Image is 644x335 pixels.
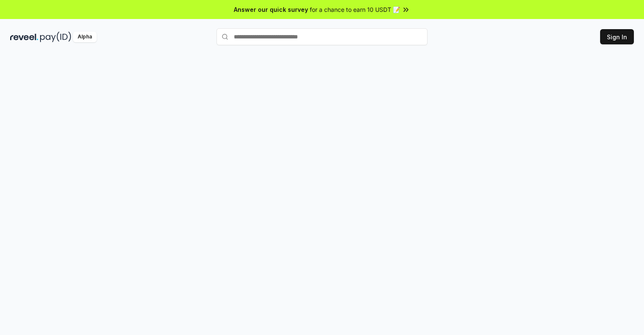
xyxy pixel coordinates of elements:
[310,5,400,14] span: for a chance to earn 10 USDT 📝
[40,32,71,42] img: pay_id
[600,29,634,44] button: Sign In
[234,5,308,14] span: Answer our quick survey
[10,32,38,42] img: reveel_dark
[73,32,97,42] div: Alpha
